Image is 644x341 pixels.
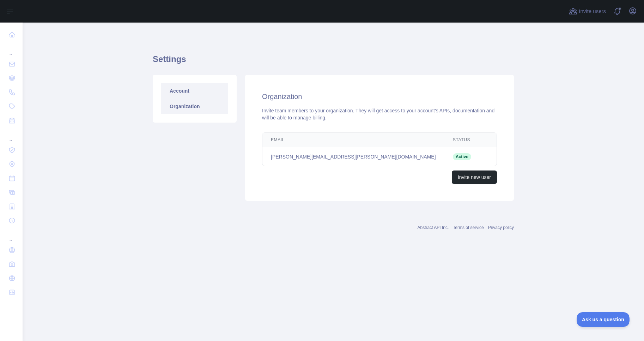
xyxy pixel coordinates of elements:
div: ... [6,128,17,142]
th: Email [262,133,444,147]
h2: Organization [262,92,497,101]
button: Invite new user [452,170,497,184]
h1: Settings [153,54,514,70]
div: ... [6,42,17,56]
a: Terms of service [453,225,484,230]
div: Invite team members to your organization. They will get access to your account's APIs, documentat... [262,107,497,121]
th: Status [444,133,480,147]
a: Organization [161,99,228,114]
span: Invite users [579,7,606,15]
iframe: Toggle Customer Support [577,312,630,327]
span: Active [453,153,471,160]
button: Invite users [567,6,607,17]
a: Abstract API Inc. [418,225,449,230]
a: Privacy policy [488,225,514,230]
a: Account [161,83,228,99]
div: ... [6,228,17,242]
td: [PERSON_NAME][EMAIL_ADDRESS][PERSON_NAME][DOMAIN_NAME] [262,147,444,166]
